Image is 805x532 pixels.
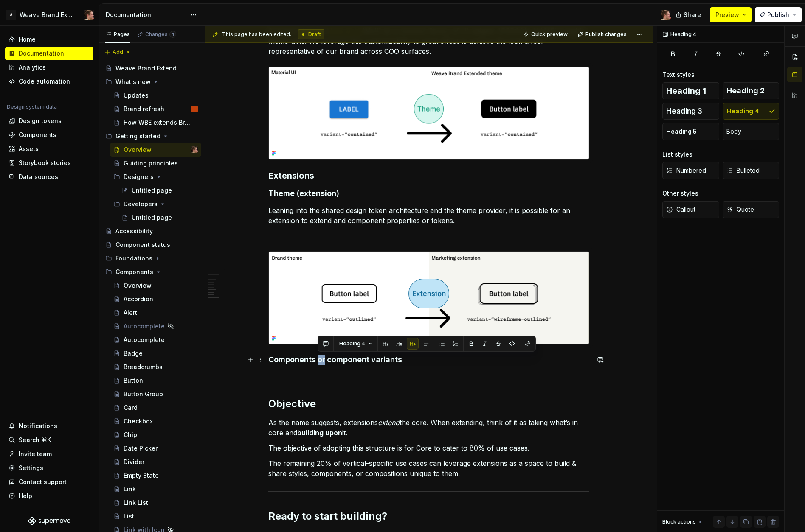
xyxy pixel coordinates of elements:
[124,118,194,127] div: How WBE extends Brand
[662,189,698,198] div: Other styles
[110,401,201,414] a: Card
[662,103,719,120] button: Heading 3
[102,46,134,58] button: Add
[5,447,93,461] a: Invite team
[110,102,201,116] a: Brand refreshH
[110,469,201,482] a: Empty State
[19,492,32,500] div: Help
[19,35,36,44] div: Home
[19,450,52,458] div: Invite team
[124,363,163,371] div: Breadcrumbs
[124,159,178,168] div: Guiding principles
[110,442,201,455] a: Date Picker
[124,512,134,521] div: List
[124,173,154,181] div: Designers
[28,517,70,525] svg: Supernova Logo
[124,295,153,303] div: Accordion
[124,444,158,453] div: Date Picker
[5,475,93,489] button: Contact support
[723,201,780,218] button: Quote
[710,7,752,22] button: Preview
[7,104,57,110] div: Design system data
[726,166,760,175] span: Bulleted
[110,374,201,387] a: Button
[110,279,201,292] a: Overview
[662,150,692,159] div: List styles
[755,7,802,22] button: Publish
[19,478,67,486] div: Contact support
[662,82,719,99] button: Heading 1
[308,31,321,38] span: Draft
[110,414,201,428] a: Checkbox
[132,186,172,195] div: Untitled page
[575,28,630,40] button: Publish changes
[110,116,201,129] a: How WBE extends Brand
[666,87,706,95] span: Heading 1
[102,62,201,75] a: Weave Brand Extended Design System
[5,75,93,88] a: Code automation
[5,489,93,503] button: Help
[124,200,158,208] div: Developers
[124,390,163,398] div: Button Group
[124,336,165,344] div: Autocomplete
[268,510,589,523] h2: Ready to start building?
[5,33,93,46] a: Home
[684,11,701,19] span: Share
[194,105,195,113] div: H
[124,105,164,113] div: Brand refresh
[115,132,160,140] div: Getting started
[19,131,56,139] div: Components
[297,428,342,437] strong: building upon
[102,75,201,89] div: What's new
[110,306,201,319] a: Alert
[19,77,70,86] div: Code automation
[106,11,186,19] div: Documentation
[723,82,780,99] button: Heading 2
[105,31,130,38] div: Pages
[5,61,93,74] a: Analytics
[6,10,16,20] div: A
[269,67,589,159] img: 4936dd54-7984-4d69-8863-471cbf3cac5e.png
[19,436,51,444] div: Search ⌘K
[585,31,627,38] span: Publish changes
[726,127,741,136] span: Body
[124,91,149,100] div: Updates
[110,157,201,170] a: Guiding principles
[268,443,589,453] p: The objective of adopting this structure is for Core to cater to 80% of use cases.
[671,7,706,22] button: Share
[110,89,201,102] a: Updates
[662,123,719,140] button: Heading 5
[110,170,201,184] div: Designers
[124,281,152,290] div: Overview
[115,64,186,73] div: Weave Brand Extended Design System
[19,49,64,58] div: Documentation
[124,308,137,317] div: Alert
[124,322,165,330] div: Autocomplete
[268,397,589,411] h2: Objective
[5,156,93,170] a: Storybook stories
[124,485,136,493] div: Link
[222,31,291,38] span: This page has been edited.
[715,11,739,19] span: Preview
[666,166,706,175] span: Numbered
[20,11,74,19] div: Weave Brand Extended
[378,418,400,427] em: extend
[124,146,152,154] div: Overview
[662,162,719,179] button: Numbered
[110,387,201,401] a: Button Group
[124,403,138,412] div: Card
[19,145,39,153] div: Assets
[5,114,93,128] a: Design tokens
[661,10,671,20] img: Alexis Morin
[110,455,201,469] a: Divider
[145,31,176,38] div: Changes
[269,252,589,344] img: f756f790-045c-4e76-bd7d-60f9235f0e43.png
[110,428,201,442] a: Chip
[662,70,695,79] div: Text styles
[110,482,201,496] a: Link
[2,6,97,24] button: AWeave Brand ExtendedAlexis Morin
[5,142,93,156] a: Assets
[113,49,123,56] span: Add
[726,87,765,95] span: Heading 2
